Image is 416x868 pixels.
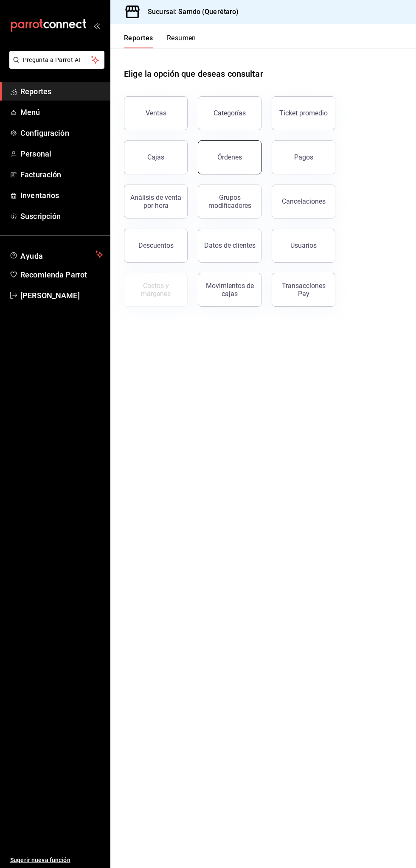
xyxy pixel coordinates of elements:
button: Pregunta a Parrot AI [9,51,104,69]
button: Grupos modificadores [198,185,261,218]
div: Cajas [147,152,165,162]
button: Órdenes [198,140,261,174]
button: Cancelaciones [272,185,335,218]
span: Personal [20,148,103,160]
button: Transacciones Pay [272,273,335,307]
span: Facturación [20,169,103,180]
span: Suscripción [20,210,103,222]
div: Análisis de venta por hora [129,193,182,210]
button: Resumen [167,34,196,48]
div: Costos y márgenes [129,282,182,298]
button: Reportes [124,34,153,48]
button: Análisis de venta por hora [124,185,188,218]
a: Cajas [124,140,188,174]
div: Descuentos [138,241,174,249]
span: Ayuda [20,249,92,260]
button: Ticket promedio [272,96,335,130]
span: Inventarios [20,190,103,201]
div: navigation tabs [124,34,196,48]
div: Cancelaciones [282,197,326,205]
button: Ventas [124,96,188,130]
div: Usuarios [290,241,317,249]
button: open_drawer_menu [93,22,100,29]
div: Movimientos de cajas [203,282,256,298]
span: Menú [20,106,103,118]
span: [PERSON_NAME] [20,290,103,301]
h1: Elige la opción que deseas consultar [124,67,263,80]
button: Usuarios [272,229,335,263]
button: Movimientos de cajas [198,273,261,307]
div: Pagos [294,153,313,161]
button: Pagos [272,140,335,174]
button: Categorías [198,96,261,130]
button: Descuentos [124,229,188,263]
h3: Sucursal: Samdo (Querétaro) [141,7,239,17]
div: Datos de clientes [204,241,256,249]
span: Configuración [20,127,103,139]
span: Reportes [20,86,103,97]
div: Ventas [146,109,166,117]
a: Pregunta a Parrot AI [6,62,104,70]
span: Pregunta a Parrot AI [23,56,91,64]
div: Transacciones Pay [277,282,330,298]
div: Ticket promedio [279,109,328,117]
div: Categorías [214,109,246,117]
span: Sugerir nueva función [10,856,103,865]
button: Contrata inventarios para ver este reporte [124,273,188,307]
span: Recomienda Parrot [20,269,103,280]
div: Grupos modificadores [203,193,256,210]
div: Órdenes [217,153,242,161]
button: Datos de clientes [198,229,261,263]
